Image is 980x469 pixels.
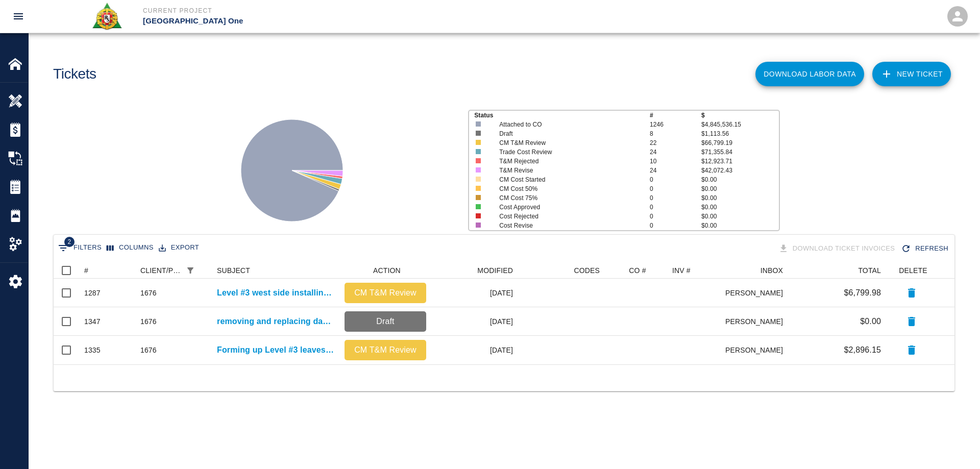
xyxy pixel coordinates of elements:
p: $66,799.19 [701,138,779,147]
a: removing and replacing damaged Styrofoam East Pier Level #2 Gate #2 [217,315,334,328]
div: INV # [672,262,691,279]
div: [DATE] [431,279,518,307]
div: [PERSON_NAME] [726,307,788,336]
p: $2,896.15 [844,344,881,356]
p: Trade Cost Review [499,147,634,157]
p: 0 [650,212,701,221]
p: 0 [650,193,701,203]
div: ACTION [339,262,431,279]
div: # [84,262,88,279]
h1: Tickets [53,66,96,83]
div: CLIENT/PCO # [140,262,183,279]
p: $ [701,111,779,120]
button: Export [156,240,202,256]
div: MODIFIED [477,262,513,279]
p: CM Cost 50% [499,184,634,193]
div: CO # [629,262,646,279]
div: # [79,262,135,279]
p: $71,355.84 [701,147,779,157]
p: T&M Revise [499,166,634,175]
p: Cost Revise [499,221,634,230]
p: $0.00 [701,193,779,203]
p: Draft [349,315,422,328]
p: Status [474,111,650,120]
div: [DATE] [431,307,518,336]
div: 1347 [84,316,101,327]
p: $12,923.71 [701,157,779,166]
button: Show filters [56,240,104,256]
div: TOTAL [788,262,886,279]
div: [PERSON_NAME] [726,336,788,364]
p: $0.00 [701,221,779,230]
p: 8 [650,129,701,138]
p: Attached to CO [499,120,634,129]
button: Refresh [899,240,952,258]
p: # [650,111,701,120]
button: Sort [198,263,212,278]
p: 24 [650,147,701,157]
div: 1676 [140,288,157,298]
button: Download Labor Data [755,62,864,86]
p: CM T&M Review [349,287,422,299]
p: CM Cost 75% [499,193,634,203]
a: NEW TICKET [872,62,951,86]
div: CLIENT/PCO # [135,262,212,279]
p: 0 [650,175,701,184]
p: Cost Rejected [499,212,634,221]
p: CM Cost Started [499,175,634,184]
p: T&M Rejected [499,157,634,166]
button: Select columns [104,240,156,256]
p: 22 [650,138,701,147]
p: $42,072.43 [701,166,779,175]
p: 24 [650,166,701,175]
p: CM T&M Review [499,138,634,147]
p: CM T&M Review [349,344,422,356]
a: Level #3 west side installing Styrofoam under the [PERSON_NAME] duck. [217,287,334,299]
p: Draft [499,129,634,138]
p: $0.00 [701,175,779,184]
p: 10 [650,157,701,166]
div: TOTAL [858,262,881,279]
iframe: Chat Widget [929,420,980,469]
p: 0 [650,221,701,230]
div: 1 active filter [183,263,198,278]
div: DELETE [886,262,937,279]
p: $0.00 [860,315,881,328]
div: [PERSON_NAME] [726,279,788,307]
p: $0.00 [701,184,779,193]
div: [DATE] [431,336,518,364]
p: $0.00 [701,212,779,221]
p: 0 [650,184,701,193]
p: $0.00 [701,203,779,212]
div: SUBJECT [217,262,250,279]
p: Current Project [143,6,545,15]
a: Forming up Level #3 leaves outs between G#2 and G#3 [217,344,334,356]
p: $4,845,536.15 [701,120,779,129]
p: Cost Approved [499,203,634,212]
p: 0 [650,203,701,212]
div: SUBJECT [212,262,339,279]
p: [GEOGRAPHIC_DATA] One [143,15,545,27]
div: Refresh the list [899,240,952,258]
p: $1,113.56 [701,129,779,138]
div: ACTION [373,262,401,279]
div: MODIFIED [431,262,518,279]
div: CO # [605,262,667,279]
img: Roger & Sons Concrete [91,2,122,31]
div: DELETE [899,262,927,279]
div: CODES [574,262,600,279]
div: 1335 [84,345,101,355]
p: $6,799.98 [844,287,881,299]
div: 1287 [84,288,101,298]
div: INBOX [761,262,783,279]
p: 1246 [650,120,701,129]
div: Tickets download in groups of 15 [776,240,899,258]
span: 2 [64,237,75,247]
button: Show filters [183,263,198,278]
button: open drawer [6,4,31,29]
div: CODES [518,262,605,279]
div: INBOX [726,262,788,279]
